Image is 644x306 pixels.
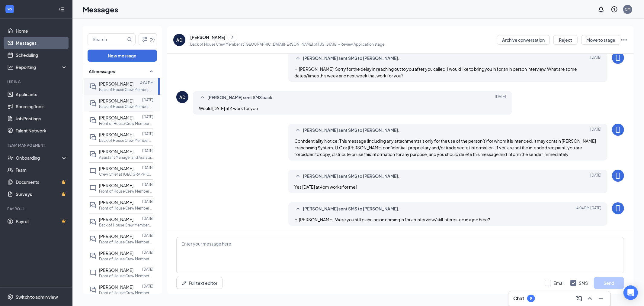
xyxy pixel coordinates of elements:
span: Confidentiality Notice: This message (including any attachments) is only for the use of the perso... [294,138,596,157]
p: [DATE] [142,165,153,170]
svg: ComposeMessage [575,295,583,302]
p: Front of House Crew Member at [GEOGRAPHIC_DATA][PERSON_NAME] of [US_STATE] [99,121,153,126]
button: Archive conversation [497,35,550,45]
p: [DATE] [142,131,153,136]
span: [PERSON_NAME] [99,166,133,171]
svg: ChatInactive [89,184,97,192]
p: Front of House Crew Member at [GEOGRAPHIC_DATA][PERSON_NAME] of [US_STATE] [99,256,153,262]
p: [DATE] [142,97,153,103]
svg: SmallChevronUp [199,94,206,101]
svg: DoubleChat [89,201,97,209]
button: Send [594,277,624,289]
svg: MobileSms [614,205,622,212]
div: AD [179,94,185,100]
button: Reject [553,35,578,45]
span: All messages [89,68,115,74]
span: [PERSON_NAME] [99,250,133,256]
div: 8 [530,296,532,301]
svg: UserCheck [7,155,13,161]
svg: MobileSms [614,126,622,133]
p: Crew Chief at [GEOGRAPHIC_DATA][PERSON_NAME] of [US_STATE] [99,172,153,177]
svg: SmallChevronUp [148,68,155,75]
p: [DATE] [142,284,153,289]
svg: DoubleChat [89,134,97,141]
span: [PERSON_NAME] sent SMS to [PERSON_NAME]. [303,55,399,62]
button: Minimize [596,294,606,303]
svg: DoubleChat [89,83,97,90]
button: New message [88,50,157,62]
p: Front of House Crew Member at [GEOGRAPHIC_DATA][PERSON_NAME] of [US_STATE] [99,206,153,211]
svg: Settings [7,294,13,300]
svg: Ellipses [620,36,628,44]
span: [PERSON_NAME] [99,149,133,154]
button: ChevronUp [585,294,595,303]
svg: ChevronUp [586,295,594,302]
span: [PERSON_NAME] [99,284,133,290]
p: Back of House Crew Member at [GEOGRAPHIC_DATA][PERSON_NAME] of [US_STATE] [99,138,153,143]
span: [PERSON_NAME] sent SMS to [PERSON_NAME]. [303,173,399,180]
div: Payroll [7,206,66,211]
div: CM [625,7,631,12]
a: Talent Network [16,125,67,137]
p: Back of House Crew Member at [GEOGRAPHIC_DATA][PERSON_NAME] of [US_STATE] [99,223,153,228]
a: Team [16,164,67,176]
svg: MobileSms [614,54,622,61]
svg: DoubleChat [89,117,97,124]
svg: DoubleChat [89,235,97,243]
p: 4:04 PM [140,80,153,86]
p: Assistant Manager and Assistant General Manager at [GEOGRAPHIC_DATA][PERSON_NAME] of [US_STATE] [99,155,153,160]
p: [DATE] [142,182,153,187]
span: Would [DATE] at 4 work for you [199,106,258,111]
a: Messages [16,37,67,49]
span: [DATE] 4:04 PM [576,205,601,213]
input: Search [88,34,126,45]
span: [PERSON_NAME] [99,183,133,188]
svg: QuestionInfo [611,6,618,13]
p: [DATE] [142,114,153,119]
span: Hi [PERSON_NAME]. Were you still planning on coming in for an interview/still interested in a job... [294,217,490,222]
svg: Filter [141,36,149,43]
button: Filter (2) [139,33,157,45]
p: Back of House Crew Member at [GEOGRAPHIC_DATA][PERSON_NAME] of [US_STATE] [99,104,153,109]
span: [DATE] [495,94,506,101]
div: Open Intercom Messenger [623,285,638,300]
h1: Messages [83,4,118,15]
div: Onboarding [16,155,62,161]
svg: Pen [181,280,187,286]
a: SurveysCrown [16,188,67,200]
p: Back of House Crew Member at [GEOGRAPHIC_DATA][PERSON_NAME] of [US_STATE] [99,87,153,92]
button: Move to stage [581,35,620,45]
svg: ChevronRight [229,34,235,41]
svg: WorkstreamLogo [7,6,13,12]
p: [DATE] [142,233,153,238]
svg: DoubleChat [89,151,97,158]
span: [DATE] [590,173,601,180]
span: [PERSON_NAME] sent SMS to [PERSON_NAME]. [303,127,399,134]
span: [PERSON_NAME] sent SMS back. [207,94,274,101]
div: Hiring [7,79,66,84]
p: [DATE] [142,216,153,221]
span: [PERSON_NAME] [99,81,133,86]
svg: Analysis [7,64,13,70]
span: [PERSON_NAME] [99,115,133,120]
p: Front of House Crew Member at [GEOGRAPHIC_DATA][PERSON_NAME] of [US_STATE] [99,273,153,278]
button: ChevronRight [228,33,237,42]
p: Front of House Crew Member at [GEOGRAPHIC_DATA][PERSON_NAME] of [US_STATE] [99,290,153,295]
a: Job Postings [16,112,67,125]
h3: Chat [513,295,524,302]
span: Hi [PERSON_NAME]! Sorry for the delay in reaching out to you after you called. I would like to br... [294,66,577,78]
span: [PERSON_NAME] [99,132,133,137]
svg: Notifications [598,6,605,13]
a: DocumentsCrown [16,176,67,188]
div: Reporting [16,64,68,70]
a: Home [16,25,67,37]
span: [PERSON_NAME] sent SMS to [PERSON_NAME]. [303,205,399,213]
span: [PERSON_NAME] [99,267,133,273]
a: Sourcing Tools [16,100,67,112]
p: Front of House Crew Member at [GEOGRAPHIC_DATA][PERSON_NAME] of [US_STATE] [99,189,153,194]
svg: MobileSms [614,172,622,179]
span: [PERSON_NAME] [99,233,133,239]
span: [PERSON_NAME] [99,200,133,205]
svg: MagnifyingGlass [127,37,132,42]
svg: SmallChevronUp [294,55,302,62]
